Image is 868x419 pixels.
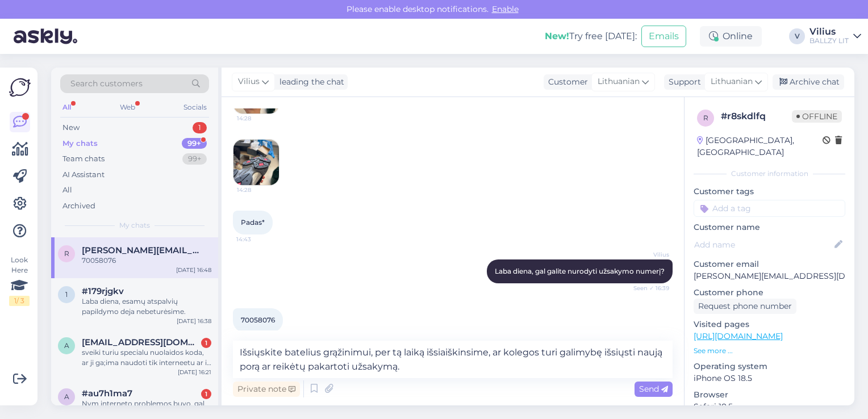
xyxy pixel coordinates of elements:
[62,138,98,149] div: My chats
[627,250,669,259] span: Vilius
[62,169,105,181] div: AI Assistant
[544,76,588,88] div: Customer
[809,36,849,45] div: BALLZY LIT
[236,235,279,244] span: 14:43
[694,361,845,372] p: Operating system
[65,290,68,299] span: 1
[627,284,669,292] span: Seen ✓ 16:39
[809,27,861,45] a: ViliusBALLZY LIT
[694,238,832,251] input: Add name
[694,372,845,384] p: iPhone OS 18.5
[703,114,708,122] span: r
[694,200,845,217] input: Add a tag
[82,388,132,399] span: #au7h1ma7
[182,153,207,165] div: 99+
[9,255,30,306] div: Look Here
[495,267,665,275] span: Laba diena, gal galite nurodyti užsakymo numerį?
[598,76,640,88] span: Lithuanian
[639,384,668,394] span: Send
[82,399,211,419] div: Nvm interneto problemos buvo, gal galite atsiųsti naują Gmail Laišką? Nes negavau praeito ir nega...
[694,287,845,299] p: Customer phone
[241,218,265,227] span: Padas*
[773,74,844,90] div: Archive chat
[9,296,30,306] div: 1 / 3
[241,316,275,324] span: 70058076
[694,319,845,330] p: Visited pages
[82,286,124,296] span: #179rjgkv
[193,122,207,133] div: 1
[237,186,279,194] span: 14:28
[64,249,69,258] span: r
[789,28,805,44] div: V
[62,185,72,196] div: All
[694,346,845,356] p: See more ...
[9,77,31,98] img: Askly Logo
[82,347,211,368] div: sveiki turiu specialu nuolaidos koda, ar ji ga;ima naudoti tik interneetu ar ir fizineje parduotu...
[694,169,845,179] div: Customer information
[82,296,211,317] div: Laba diena, esamų atspalvių papildymo deja nebeturėsime.
[694,258,845,270] p: Customer email
[181,100,209,115] div: Socials
[64,392,69,401] span: a
[64,341,69,350] span: a
[62,200,95,212] div: Archived
[201,389,211,399] div: 1
[237,114,279,123] span: 14:28
[641,26,686,47] button: Emails
[62,153,105,165] div: Team chats
[694,186,845,198] p: Customer tags
[70,78,143,90] span: Search customers
[694,389,845,401] p: Browser
[177,317,211,325] div: [DATE] 16:38
[201,338,211,348] div: 1
[82,245,200,255] span: renata.ach@icloud.com
[82,255,211,266] div: 70058076
[233,140,279,185] img: Attachment
[545,31,569,41] b: New!
[62,122,80,133] div: New
[792,110,842,123] span: Offline
[178,368,211,376] div: [DATE] 16:21
[118,100,137,115] div: Web
[697,135,823,158] div: [GEOGRAPHIC_DATA], [GEOGRAPHIC_DATA]
[700,26,762,47] div: Online
[182,138,207,149] div: 99+
[694,270,845,282] p: [PERSON_NAME][EMAIL_ADDRESS][DOMAIN_NAME]
[721,110,792,123] div: # r8skdlfq
[82,337,200,347] span: akvile330@hgmail.com
[694,401,845,413] p: Safari 18.5
[275,76,344,88] div: leading the chat
[489,4,522,14] span: Enable
[694,221,845,233] p: Customer name
[233,341,673,378] textarea: Išsiųskite batelius grąžinimui, per tą laiką išsiaiškinsime, ar kolegos turi galimybę išsiųsti na...
[233,382,300,397] div: Private note
[694,331,783,341] a: [URL][DOMAIN_NAME]
[238,76,260,88] span: Vilius
[664,76,701,88] div: Support
[711,76,753,88] span: Lithuanian
[119,220,150,231] span: My chats
[809,27,849,36] div: Vilius
[694,299,796,314] div: Request phone number
[60,100,73,115] div: All
[545,30,637,43] div: Try free [DATE]:
[176,266,211,274] div: [DATE] 16:48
